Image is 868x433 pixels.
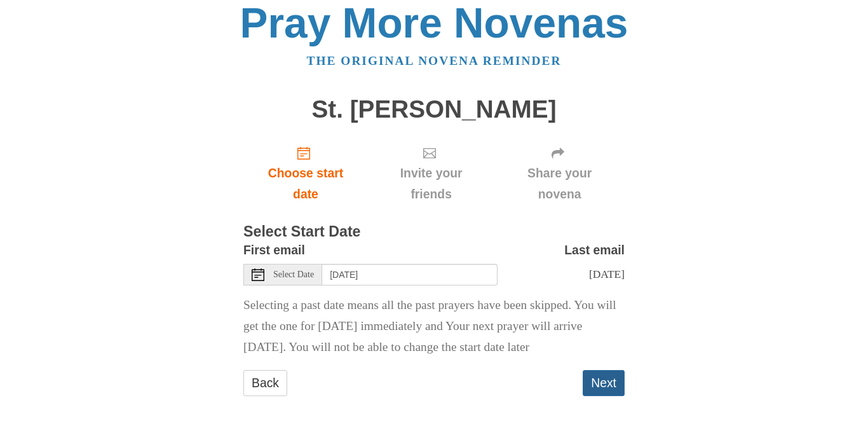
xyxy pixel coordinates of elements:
[243,370,287,396] a: Back
[494,135,625,211] div: Click "Next" to confirm your start date first.
[256,163,355,205] span: Choose start date
[507,163,612,205] span: Share your novena
[583,370,625,396] button: Next
[322,264,498,285] input: Use the arrow keys to pick a date
[381,163,482,205] span: Invite your friends
[243,224,625,240] h3: Select Start Date
[564,240,625,261] label: Last email
[243,240,305,261] label: First email
[243,96,625,123] h1: St. [PERSON_NAME]
[273,270,314,279] span: Select Date
[307,54,562,67] a: The original novena reminder
[243,295,625,358] p: Selecting a past date means all the past prayers have been skipped. You will get the one for [DAT...
[243,135,368,211] a: Choose start date
[368,135,494,211] div: Click "Next" to confirm your start date first.
[589,268,625,280] span: [DATE]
